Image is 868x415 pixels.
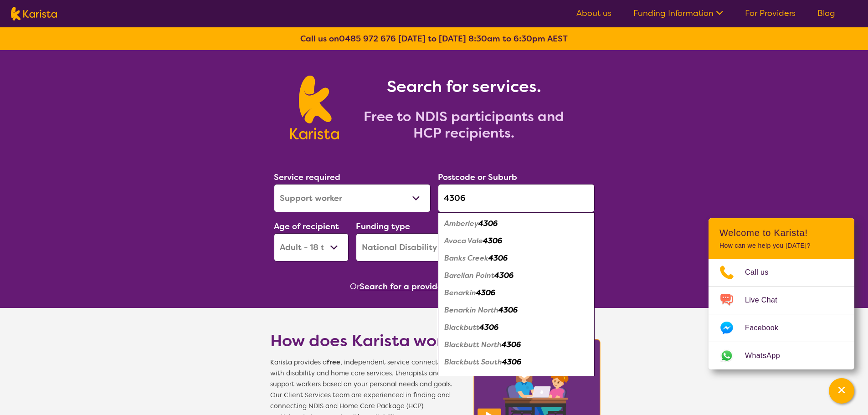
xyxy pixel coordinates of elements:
[709,218,854,369] div: Channel Menu
[290,76,339,139] img: Karista logo
[442,215,590,232] div: Amberley 4306
[745,321,789,335] span: Facebook
[498,305,518,315] em: 4306
[817,8,835,19] a: Blog
[476,288,495,297] em: 4306
[350,108,578,141] h2: Free to NDIS participants and HCP recipients.
[444,374,475,384] em: Blacksoil
[438,184,595,212] input: Type
[442,232,590,250] div: Avoca Vale 4306
[274,221,339,232] label: Age of recipient
[502,357,521,367] em: 4306
[442,250,590,267] div: Banks Creek 4306
[442,284,590,302] div: Benarkin 4306
[745,8,796,19] a: For Providers
[300,33,568,44] b: Call us on [DATE] to [DATE] 8:30am to 6:30pm AEST
[444,253,488,263] em: Banks Creek
[444,236,483,246] em: Avoca Vale
[274,172,340,183] label: Service required
[11,7,57,20] img: Karista logo
[442,267,590,284] div: Barellan Point 4306
[479,323,498,332] em: 4306
[494,271,514,280] em: 4306
[327,358,340,367] b: free
[270,330,462,352] h1: How does Karista work?
[709,259,854,369] ul: Choose channel
[442,354,590,371] div: Blackbutt South 4306
[576,8,611,19] a: About us
[444,271,494,280] em: Barellan Point
[483,236,502,246] em: 4306
[444,357,502,367] em: Blackbutt South
[829,378,854,404] button: Channel Menu
[444,323,479,332] em: Blackbutt
[339,33,396,44] a: 0485 972 676
[444,219,478,228] em: Amberley
[442,336,590,354] div: Blackbutt North 4306
[719,242,843,250] p: How can we help you [DATE]?
[360,280,518,293] button: Search for a provider to leave a review
[488,253,508,263] em: 4306
[438,172,517,183] label: Postcode or Suburb
[444,340,502,349] em: Blackbutt North
[444,288,476,297] em: Benarkin
[475,374,494,384] em: 4306
[745,349,791,363] span: WhatsApp
[709,342,854,369] a: Web link opens in a new tab.
[350,280,360,293] span: Or
[719,227,843,238] h2: Welcome to Karista!
[478,219,498,228] em: 4306
[745,293,788,307] span: Live Chat
[502,340,521,349] em: 4306
[356,221,410,232] label: Funding type
[444,305,498,315] em: Benarkin North
[633,8,723,19] a: Funding Information
[442,302,590,319] div: Benarkin North 4306
[350,76,578,97] h1: Search for services.
[745,266,780,279] span: Call us
[442,319,590,336] div: Blackbutt 4306
[442,371,590,388] div: Blacksoil 4306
